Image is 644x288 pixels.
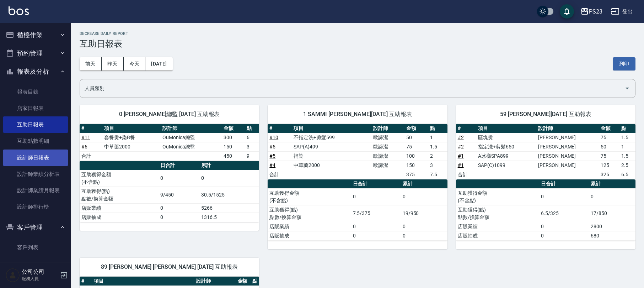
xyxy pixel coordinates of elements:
td: [PERSON_NAME] [536,133,599,142]
th: 金額 [236,277,251,286]
td: 0 [539,222,589,231]
a: #4 [269,162,275,168]
img: Person [6,268,20,282]
td: SAP(A)499 [292,142,371,151]
td: 店販業績 [80,203,159,213]
td: 300 [222,133,245,142]
span: 1 SAMMI [PERSON_NAME][DATE] 互助報表 [276,111,439,118]
td: 17/850 [589,205,635,222]
th: 金額 [404,124,429,133]
td: 50 [599,142,619,151]
th: 設計師 [161,124,222,133]
td: 7.5 [428,170,447,179]
th: 設計師 [536,124,599,133]
a: #2 [458,144,464,150]
td: 0 [401,188,447,205]
td: [PERSON_NAME] [536,161,599,170]
td: 75 [599,133,619,142]
a: 客戶列表 [3,239,68,256]
td: 0 [351,231,401,240]
td: 9/450 [159,187,199,203]
td: 1316.5 [199,213,259,222]
td: 450 [222,151,245,161]
td: 2 [428,151,447,161]
a: #2 [458,135,464,140]
td: 0 [401,222,447,231]
th: 項目 [92,277,194,286]
a: #5 [269,144,275,150]
table: a dense table [268,124,447,179]
table: a dense table [268,179,447,241]
td: 0 [589,188,635,205]
a: 設計師業績月報表 [3,182,68,199]
td: 合計 [268,170,292,179]
td: 150 [404,161,429,170]
a: 設計師日報表 [3,150,68,166]
th: 金額 [599,124,619,133]
td: 2.5 [619,161,635,170]
span: 0 [PERSON_NAME]總監 [DATE] 互助報表 [88,111,251,118]
td: 1.5 [428,142,447,151]
button: 報表及分析 [3,62,68,81]
td: 店販業績 [456,222,539,231]
td: 0 [159,213,199,222]
td: 6.5/325 [539,205,589,222]
table: a dense table [80,124,259,161]
td: [PERSON_NAME] [536,151,599,161]
span: 89 [PERSON_NAME] [PERSON_NAME] [DATE] 互助報表 [88,263,251,271]
td: 5266 [199,203,259,213]
th: # [80,124,102,133]
td: 0 [539,188,589,205]
td: 互助獲得(點) 點數/換算金額 [80,187,159,203]
table: a dense table [456,124,635,179]
td: 中草藥2000 [102,142,161,151]
td: 歐諦潔 [371,161,404,170]
td: 互助獲得(點) 點數/換算金額 [456,205,539,222]
table: a dense table [456,179,635,241]
td: 75 [599,151,619,161]
button: 列印 [613,57,635,70]
td: 1 [619,142,635,151]
td: 0 [401,231,447,240]
td: 合計 [80,151,102,161]
td: 互助獲得(點) 點數/換算金額 [268,205,351,222]
td: OuMonica總監 [161,133,222,142]
td: 區塊燙 [476,133,536,142]
td: 0 [351,222,401,231]
td: 歐諦潔 [371,151,404,161]
td: SAP(C)1099 [476,161,536,170]
th: 點 [245,124,259,133]
td: 店販抽成 [268,231,351,240]
td: 不指定洗+剪髮599 [292,133,371,142]
th: 設計師 [371,124,404,133]
td: 0 [539,231,589,240]
input: 人員名稱 [83,82,622,95]
td: 0 [199,170,259,187]
td: 50 [404,133,429,142]
button: PS23 [578,4,605,19]
p: 服務人員 [22,276,58,282]
td: 店販抽成 [80,213,159,222]
td: 125 [599,161,619,170]
button: [DATE] [145,57,172,70]
button: 櫃檯作業 [3,26,68,44]
td: 100 [404,151,429,161]
td: 歐諦潔 [371,133,404,142]
th: 項目 [476,124,536,133]
a: 報表目錄 [3,84,68,100]
th: # [80,277,92,286]
button: 登出 [608,5,635,18]
td: 9 [245,151,259,161]
td: 0 [159,170,199,187]
th: 日合計 [351,179,401,189]
th: 點 [251,277,259,286]
th: 日合計 [159,161,199,170]
a: #10 [269,135,278,140]
td: 1 [428,133,447,142]
th: 金額 [222,124,245,133]
td: OuMonica總監 [161,142,222,151]
button: 今天 [124,57,146,70]
td: 150 [222,142,245,151]
td: 店販抽成 [456,231,539,240]
td: 歐諦潔 [371,142,404,151]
